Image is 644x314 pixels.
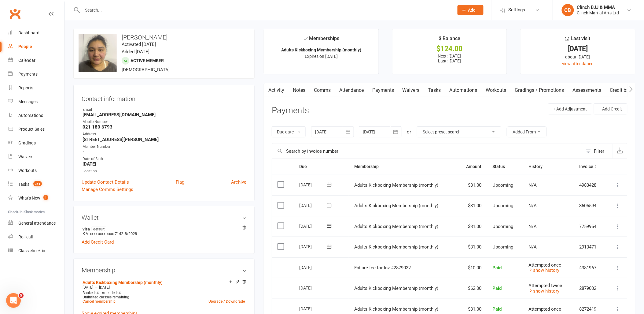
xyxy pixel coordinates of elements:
span: Failure fee for Inv #2879032 [354,265,411,271]
td: $10.00 [457,257,487,278]
div: $ Balance [439,35,460,46]
span: [DATE] [99,285,110,290]
a: Gradings [8,136,64,150]
strong: Adults Kickboxing Membership (monthly) [281,47,361,52]
span: Adults Kickboxing Membership (monthly) [354,182,438,188]
div: Address [83,131,246,137]
td: 4983428 [574,175,606,196]
a: Waivers [8,150,64,164]
h3: [PERSON_NAME] [79,34,249,41]
div: Tasks [18,182,29,187]
div: [DATE] [300,180,328,189]
div: — [81,285,246,290]
td: 2913471 [574,237,606,257]
a: Archive [231,178,246,186]
div: [DATE] [300,242,328,251]
a: Automations [8,109,64,122]
button: + Add Adjustment [548,103,592,114]
span: Settings [509,3,525,17]
div: Roll call [18,234,33,239]
a: show history [529,288,560,294]
span: Attended: 4 [102,291,121,295]
div: Product Sales [18,127,45,132]
time: Activated [DATE] [122,42,156,47]
a: General attendance kiosk mode [8,216,64,230]
div: Reports [18,85,33,90]
span: N/A [529,244,537,250]
h3: Membership [82,267,246,274]
a: view attendance [562,61,593,66]
th: Status [487,159,523,174]
a: show history [529,267,560,273]
li: K V [82,226,246,237]
td: 4381967 [574,257,606,278]
p: Next: [DATE] Last: [DATE] [398,54,502,63]
a: Tasks [424,83,445,97]
span: Upcoming [492,182,513,188]
div: Payments [18,72,38,77]
th: Due [294,159,349,174]
button: + Add Credit [594,103,627,114]
div: What's New [18,196,40,200]
a: Add Credit Card [82,238,114,246]
span: Attempted once [529,262,561,268]
div: Member Number [83,144,246,150]
span: Paid [492,286,502,291]
div: Mobile Number [83,119,246,125]
h3: Payments [272,106,309,115]
span: Booked: 4 [83,291,99,295]
a: Roll call [8,230,64,244]
button: Added From [507,126,547,137]
span: xxxx xxxx xxxx 7142 [90,231,123,236]
div: Messages [18,99,38,104]
a: Cancel membership [83,299,116,304]
a: Attendance [335,83,368,97]
span: N/A [529,224,537,229]
span: Adults Kickboxing Membership (monthly) [354,224,438,229]
div: [DATE] [300,283,328,293]
span: Adults Kickboxing Membership (monthly) [354,203,438,208]
a: Notes [289,83,310,97]
a: Flag [176,178,184,186]
a: Automations [445,83,482,97]
td: $31.00 [457,237,487,257]
div: Class check-in [18,248,45,253]
span: 351 [33,181,42,186]
span: Paid [492,265,502,271]
div: Location [83,168,246,174]
div: Clinch BJJ & MMA [577,5,619,10]
input: Search by invoice number [272,144,583,159]
a: Workouts [482,83,511,97]
time: Added [DATE] [122,49,149,54]
a: Activity [264,83,289,97]
td: $62.00 [457,278,487,299]
div: Date of Birth [83,156,246,162]
a: Dashboard [8,26,64,40]
th: Membership [349,159,457,174]
div: General attendance [18,221,56,226]
span: 8/2028 [125,231,137,236]
a: Tasks 351 [8,178,64,191]
div: [DATE] [300,263,328,272]
a: Product Sales [8,122,64,136]
strong: [STREET_ADDRESS][PERSON_NAME] [83,137,246,142]
span: Adults Kickboxing Membership (monthly) [354,244,438,250]
a: Gradings / Promotions [511,83,569,97]
button: Add [458,5,484,15]
button: Filter [583,144,613,159]
a: Waivers [398,83,424,97]
td: $31.00 [457,195,487,216]
a: Workouts [8,164,64,178]
td: 3505594 [574,195,606,216]
span: Upcoming [492,224,513,229]
span: Upcoming [492,203,513,208]
a: Messages [8,95,64,109]
a: What's New1 [8,191,64,205]
input: Search... [81,6,450,14]
td: 2879032 [574,278,606,299]
span: Adults Kickboxing Membership (monthly) [354,286,438,291]
span: 5 [19,293,24,298]
iframe: Intercom live chat [6,293,21,308]
div: Workouts [18,168,37,173]
span: Attempted once [529,306,561,312]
